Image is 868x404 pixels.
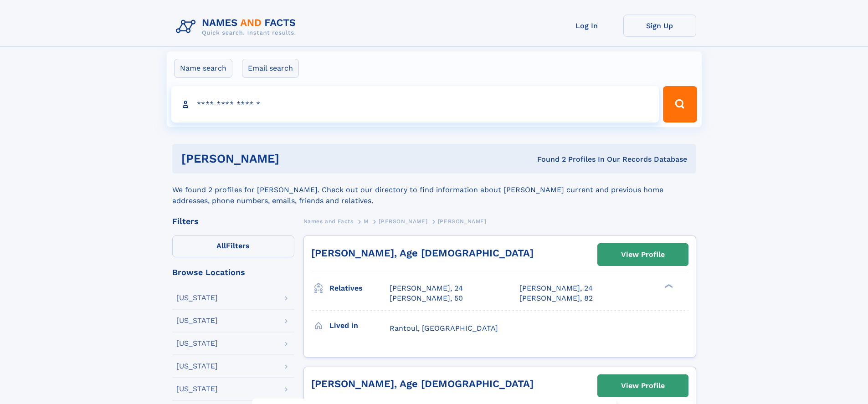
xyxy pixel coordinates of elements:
a: [PERSON_NAME], 24 [390,283,463,293]
div: Browse Locations [172,268,294,276]
label: Filters [172,235,294,257]
a: Sign Up [623,15,696,37]
span: [PERSON_NAME] [379,218,427,225]
a: [PERSON_NAME] [379,215,427,227]
span: Rantoul, [GEOGRAPHIC_DATA] [390,324,498,332]
h3: Relatives [329,281,390,296]
div: [US_STATE] [176,340,218,347]
div: We found 2 profiles for [PERSON_NAME]. Check out our directory to find information about [PERSON_... [172,174,696,206]
a: View Profile [598,244,688,266]
div: [US_STATE] [176,385,218,393]
span: M [364,218,369,225]
h3: Lived in [329,318,390,333]
a: [PERSON_NAME], Age [DEMOGRAPHIC_DATA] [311,247,534,259]
a: Log In [550,15,623,37]
a: [PERSON_NAME], 82 [519,293,593,303]
div: ❯ [663,283,673,289]
a: M [364,215,369,227]
button: Search Button [663,86,697,123]
div: [US_STATE] [176,294,218,302]
a: Names and Facts [303,215,354,227]
span: All [216,241,226,250]
label: Email search [242,59,299,78]
a: [PERSON_NAME], 50 [390,293,463,303]
input: search input [171,86,659,123]
img: Logo Names and Facts [172,15,303,39]
div: Found 2 Profiles In Our Records Database [408,154,687,164]
label: Name search [174,59,232,78]
div: View Profile [621,244,665,265]
div: Filters [172,217,294,225]
span: [PERSON_NAME] [438,218,487,225]
div: View Profile [621,375,665,396]
div: [US_STATE] [176,363,218,370]
div: [US_STATE] [176,317,218,324]
a: View Profile [598,375,688,397]
a: [PERSON_NAME], Age [DEMOGRAPHIC_DATA] [311,378,534,389]
h1: [PERSON_NAME] [181,153,408,164]
a: [PERSON_NAME], 24 [519,283,593,293]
